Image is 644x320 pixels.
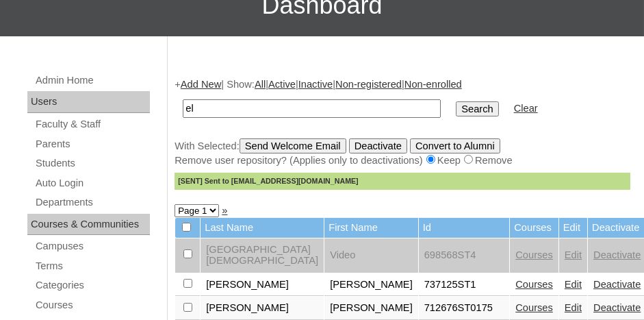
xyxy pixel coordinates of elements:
[298,79,333,90] a: Inactive
[404,79,462,90] a: Non-enrolled
[255,79,266,90] a: All
[201,273,324,297] td: [PERSON_NAME]
[565,279,582,290] a: Edit
[34,258,150,275] a: Terms
[593,302,641,313] a: Deactivate
[183,99,441,118] input: Search
[201,238,324,273] td: [GEOGRAPHIC_DATA][DEMOGRAPHIC_DATA]
[324,297,418,320] td: [PERSON_NAME]
[324,218,418,238] td: First Name
[34,194,150,211] a: Departments
[34,175,150,192] a: Auto Login
[515,279,553,290] a: Courses
[565,249,582,260] a: Edit
[419,238,510,273] td: 698568ST4
[240,138,346,153] input: Send Welcome Email
[324,273,418,297] td: [PERSON_NAME]
[222,205,227,216] a: »
[34,136,150,153] a: Parents
[34,116,150,133] a: Faculty & Staff
[27,214,150,236] div: Courses & Communities
[515,302,553,313] a: Courses
[268,79,296,90] a: Active
[515,249,553,260] a: Courses
[565,302,582,313] a: Edit
[335,79,402,90] a: Non-registered
[456,101,498,116] input: Search
[410,138,500,153] input: Convert to Alumni
[34,238,150,255] a: Campuses
[181,79,221,90] a: Add New
[510,218,558,238] td: Courses
[175,173,630,190] div: [SENT] Sent to [EMAIL_ADDRESS][DOMAIN_NAME]
[34,155,150,172] a: Students
[34,277,150,294] a: Categories
[175,138,630,189] div: With Selected:
[419,218,510,238] td: Id
[27,91,150,113] div: Users
[419,273,510,297] td: 737125ST1
[324,238,418,273] td: Video
[593,279,641,290] a: Deactivate
[175,77,630,190] div: + | Show: | | | |
[593,249,641,260] a: Deactivate
[175,153,630,168] div: Remove user repository? (Applies only to deactivations) Keep Remove
[201,218,324,238] td: Last Name
[34,297,150,314] a: Courses
[419,297,510,320] td: 712676ST0175
[34,72,150,89] a: Admin Home
[559,218,587,238] td: Edit
[349,138,407,153] input: Deactivate
[201,297,324,320] td: [PERSON_NAME]
[514,103,538,114] a: Clear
